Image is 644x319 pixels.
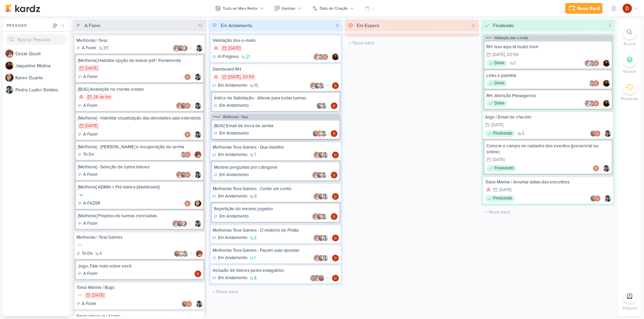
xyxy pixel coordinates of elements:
[357,22,379,29] div: Em Espera
[492,158,505,162] div: [DATE]
[174,250,180,257] img: Jaqueline Molina
[493,130,512,137] p: Finalizado
[310,82,317,89] img: Cezar Giusti
[188,46,192,51] span: +2
[485,130,515,137] div: Finalizado
[78,144,201,150] div: [Melhoria] - Cadastro e recuperação de senha
[310,275,317,282] div: Danilo Leite
[318,152,324,158] img: Jaqueline Molina
[195,102,201,109] div: Responsável: Pedro Luahn Simões
[218,82,247,89] p: Em Andamento
[603,165,610,172] div: Responsável: Pedro Luahn Simões
[213,66,339,72] div: Dashboard RH
[314,54,320,60] img: Cezar Giusti
[254,276,257,281] span: 8
[174,250,194,257] div: Colaboradores: Jaqueline Molina, Karen Duarte, Pedro Luahn Simões, Davi Elias Teixeira
[184,102,191,109] img: Davi Elias Teixeira
[76,250,93,257] div: To Do
[322,235,328,241] img: Pedro Luahn Simões
[482,207,614,217] input: + Novo kard
[195,270,201,277] img: Davi Elias Teixeira
[210,287,341,297] input: + Novo kard
[195,200,201,207] img: Karen Duarte
[603,165,610,172] img: Pedro Luahn Simões
[331,213,337,220] div: Responsável: Davi Elias Teixeira
[78,115,201,121] div: [Melhoria] - Habilitar vizualização das atividades sala estendida
[189,251,192,256] span: +1
[184,131,191,138] img: Davi Elias Teixeira
[83,131,98,138] p: A Fazer
[618,25,641,47] li: Ctrl + F
[486,165,516,172] div: Finalizado
[83,220,98,227] p: A Fazer
[325,275,328,281] span: +1
[214,172,249,178] div: Em Andamento
[85,66,98,71] div: [DATE]
[331,130,337,137] div: Responsável: Davi Elias Teixeira
[585,60,601,67] div: Colaboradores: Cezar Giusti, Pedro Luahn Simões, Davi Elias Teixeira
[213,45,219,52] div: Prioridade Alta
[218,235,247,241] p: Em Andamento
[5,86,13,94] img: Pedro Luahn Simões
[314,193,330,200] div: Colaboradores: Cezar Giusti, Jaqueline Molina, Pedro Luahn Simões
[177,45,184,52] img: Jaqueline Molina
[469,22,478,29] div: 0
[78,74,98,80] div: A Fazer
[196,250,203,257] img: Cezar Giusti
[604,130,611,137] div: Responsável: Pedro Luahn Simões
[565,3,602,14] button: Novo Kard
[82,301,96,307] p: A Fazer
[218,275,247,282] p: Em Andamento
[214,95,337,101] div: Índice de Satisfação - Alterar para todas turmas
[332,275,339,282] div: Responsável: Davi Elias Teixeira
[78,131,98,138] div: A Fazer
[312,130,329,137] div: Colaboradores: Jaqueline Molina, Davi Elias Teixeira, Pedro Luahn Simões
[78,102,98,109] div: A Fazer
[195,151,201,158] img: Cezar Giusti
[78,58,201,64] div: [Melhoria] Habilitar opção de baixar pdf | Ferramenta
[15,74,70,81] div: K a r e n D u a r t e
[485,179,611,185] div: Tokio Marine | Arrumar datas dos encontros
[604,130,611,137] img: Pedro Luahn Simões
[606,22,614,29] div: 3
[585,100,601,107] div: Colaboradores: Cezar Giusti, Pedro Luahn Simões, Davi Elias Teixeira
[332,255,339,261] img: Davi Elias Teixeira
[332,54,339,60] div: Responsável: Jaqueline Molina
[246,55,250,59] span: 21
[499,188,512,192] div: [DATE]
[78,94,85,100] div: Prioridade Alta
[195,74,201,80] div: Responsável: Pedro Luahn Simões
[181,45,188,52] img: Karen Duarte
[219,172,249,178] p: Em Andamento
[316,130,323,137] img: Davi Elias Teixeira
[254,236,257,240] span: 2
[76,45,96,52] div: A Fazer
[486,60,507,67] div: Done
[621,96,639,102] p: Pendente
[318,82,325,89] img: Pedro Luahn Simões
[184,74,191,80] img: Davi Elias Teixeira
[213,275,247,282] div: Em Andamento
[221,22,252,29] div: Em Andamento
[604,195,611,202] img: Pedro Luahn Simões
[254,153,256,157] span: 7
[593,100,599,107] img: Davi Elias Teixeira
[593,165,601,172] div: Colaboradores: Davi Elias Teixeira
[314,54,330,60] div: Colaboradores: Cezar Giusti, Pedro Luahn Simões, Davi Elias Teixeira
[316,172,323,178] img: Jaqueline Molina
[316,213,323,220] img: Jaqueline Molina
[593,80,599,87] img: Davi Elias Teixeira
[331,102,337,109] img: Davi Elias Teixeira
[485,114,611,120] div: Argo | Email de checkin
[83,102,98,109] p: A Fazer
[176,171,183,178] img: Cezar Giusti
[213,255,247,261] div: Em Andamento
[214,123,337,129] div: [BUG] Email de troca de senha
[254,194,257,199] span: 9
[320,102,327,109] img: Pedro Luahn Simões
[494,165,514,172] p: Finalizado
[82,250,93,257] p: To Do
[213,74,219,80] div: Prioridade Alta
[214,130,249,137] div: Em Andamento
[486,143,610,155] div: Colocar o campo no cadastro dos eventos (presencial ou online)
